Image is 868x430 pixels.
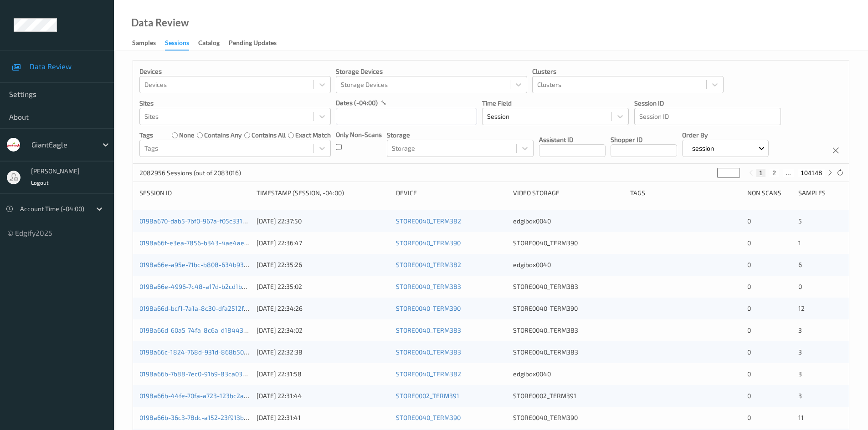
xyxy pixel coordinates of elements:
div: [DATE] 22:32:38 [257,348,390,357]
div: Device [396,188,507,197]
span: 11 [798,414,804,421]
button: 1 [756,169,765,177]
div: Timestamp (Session, -04:00) [257,188,390,197]
span: 5 [798,217,802,225]
p: Devices [139,67,331,76]
p: Assistant ID [539,135,606,144]
span: 1 [798,239,801,247]
p: Order By [682,131,769,140]
span: 0 [798,283,802,290]
a: STORE0040_TERM390 [396,239,461,247]
span: 3 [798,326,802,334]
a: STORE0040_TERM383 [396,283,461,290]
div: STORE0040_TERM383 [513,348,624,357]
div: Samples [798,188,842,197]
a: STORE0040_TERM382 [396,370,461,378]
span: 0 [747,261,751,268]
button: 104148 [798,169,825,177]
a: 0198a66c-1824-768d-931d-868b50c9ac5d [139,348,265,356]
div: Data Review [131,18,189,27]
div: [DATE] 22:35:26 [257,260,390,269]
div: [DATE] 22:34:02 [257,326,390,335]
div: [DATE] 22:31:41 [257,413,390,422]
div: Video Storage [513,188,624,197]
p: Storage Devices [336,67,527,76]
a: STORE0040_TERM390 [396,414,461,421]
button: 2 [770,169,779,177]
span: 0 [747,217,751,225]
label: none [179,131,195,140]
span: 0 [747,370,751,378]
a: Pending Updates [229,37,286,50]
div: STORE0002_TERM391 [513,391,624,400]
p: Storage [387,131,534,140]
p: session [689,144,717,153]
div: STORE0040_TERM383 [513,326,624,335]
p: Session ID [634,99,781,108]
label: exact match [295,131,331,140]
div: Non Scans [747,188,791,197]
label: contains all [252,131,286,140]
span: 3 [798,370,802,378]
div: [DATE] 22:35:02 [257,282,390,291]
a: Catalog [198,37,229,50]
a: Sessions [165,37,198,51]
p: Shopper ID [611,135,677,144]
a: Samples [132,37,165,50]
a: 0198a66e-4996-7c48-a17d-b2cd1be1c232 [139,283,262,290]
a: STORE0040_TERM383 [396,348,461,356]
a: STORE0040_TERM382 [396,261,461,268]
a: STORE0002_TERM391 [396,392,459,400]
p: 2082956 Sessions (out of 2083016) [139,168,241,177]
span: 0 [747,304,751,312]
a: 0198a66e-a95e-71bc-b808-634b9373eb54 [139,261,266,268]
span: 12 [798,304,805,312]
p: Only Non-Scans [336,130,382,139]
span: 0 [747,414,751,421]
div: edgibox0040 [513,260,624,269]
div: [DATE] 22:31:58 [257,369,390,379]
a: 0198a66f-e3ea-7856-b343-4ae4aeb34baa [139,239,267,247]
div: STORE0040_TERM390 [513,304,624,313]
div: Samples [132,38,156,50]
a: 0198a670-dab5-7bf0-967a-f05c331bbba6 [139,217,261,225]
div: edgibox0040 [513,369,624,379]
a: STORE0040_TERM383 [396,326,461,334]
span: 0 [747,392,751,400]
a: 0198a66b-44fe-70fa-a723-123bc2af136f [139,392,258,400]
span: 0 [747,326,751,334]
div: Pending Updates [229,38,277,50]
p: dates (-04:00) [336,98,378,107]
div: [DATE] 22:36:47 [257,238,390,248]
span: 6 [798,261,802,268]
div: [DATE] 22:31:44 [257,391,390,400]
span: 0 [747,348,751,356]
a: 0198a66d-bcf1-7a1a-8c30-dfa2512f69ba [139,304,258,312]
a: STORE0040_TERM382 [396,217,461,225]
p: Time Field [482,99,629,108]
a: 0198a66d-60a5-74fa-8c6a-d184436b4b8d [139,326,266,334]
p: Clusters [532,67,724,76]
label: contains any [204,131,241,140]
span: 3 [798,392,802,400]
span: 0 [747,239,751,247]
p: Tags [139,131,153,140]
span: 0 [747,283,751,290]
div: Sessions [165,38,189,51]
button: ... [783,169,794,177]
div: [DATE] 22:34:26 [257,304,390,313]
span: 3 [798,348,802,356]
div: STORE0040_TERM390 [513,413,624,422]
a: STORE0040_TERM390 [396,304,461,312]
div: Tags [630,188,741,197]
div: Session ID [139,188,250,197]
div: STORE0040_TERM390 [513,238,624,248]
a: 0198a66b-36c3-78dc-a152-23f913b6ef76 [139,414,260,421]
div: Catalog [198,38,220,50]
p: Sites [139,99,331,108]
div: STORE0040_TERM383 [513,282,624,291]
div: [DATE] 22:37:50 [257,217,390,226]
a: 0198a66b-7b88-7ec0-91b9-83ca036c0d13 [139,370,263,378]
div: edgibox0040 [513,217,624,226]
